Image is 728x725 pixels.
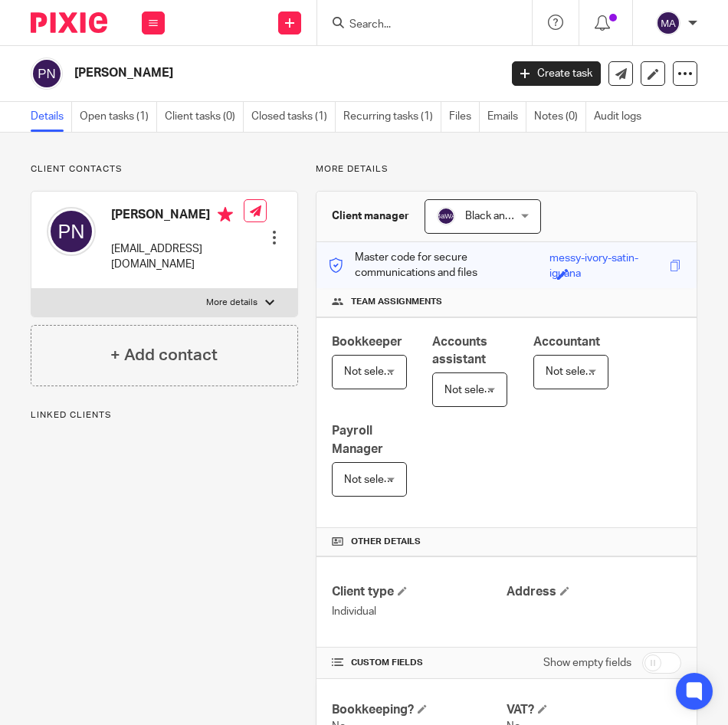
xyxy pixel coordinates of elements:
a: Files [449,102,480,132]
label: Show empty fields [543,655,631,671]
span: Accounts assistant [432,336,487,366]
h3: Client manager [332,208,409,224]
a: Closed tasks (1) [251,102,336,132]
p: Master code for secure communications and files [328,250,549,281]
a: Details [31,102,72,132]
h4: + Add contact [110,343,218,367]
p: Individual [332,604,507,619]
p: [EMAIL_ADDRESS][DOMAIN_NAME] [111,241,244,273]
a: Recurring tasks (1) [343,102,441,132]
img: svg%3E [656,11,680,35]
p: Client contacts [31,163,298,176]
img: svg%3E [437,207,455,225]
a: Emails [487,102,526,132]
img: svg%3E [31,57,63,90]
span: Payroll Manager [332,425,383,454]
span: Not selected [444,385,507,395]
p: Linked clients [31,409,298,422]
h4: Bookkeeping? [332,702,507,718]
a: Client tasks (0) [165,102,244,132]
span: Accountant [533,336,600,348]
span: Not selected [546,366,608,377]
i: Primary [218,207,233,222]
h4: Client type [332,584,507,600]
input: Search [348,18,486,32]
h4: VAT? [507,702,681,718]
div: messy-ivory-satin-iguana [549,251,666,268]
span: Bookkeeper [332,336,402,348]
img: Pixie [31,12,107,33]
h2: [PERSON_NAME] [74,65,406,81]
span: Not selected [344,474,406,485]
h4: CUSTOM FIELDS [332,657,507,669]
span: Black and White Accounting [465,211,600,221]
a: Audit logs [594,102,649,132]
h4: [PERSON_NAME] [111,207,244,226]
span: Not selected [344,366,406,377]
p: More details [206,297,257,309]
a: Create task [512,61,601,86]
h4: Address [507,584,681,600]
p: More details [316,163,697,176]
img: svg%3E [47,207,96,256]
a: Open tasks (1) [80,102,157,132]
span: Other details [351,536,421,548]
span: Team assignments [351,296,442,308]
a: Notes (0) [534,102,586,132]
